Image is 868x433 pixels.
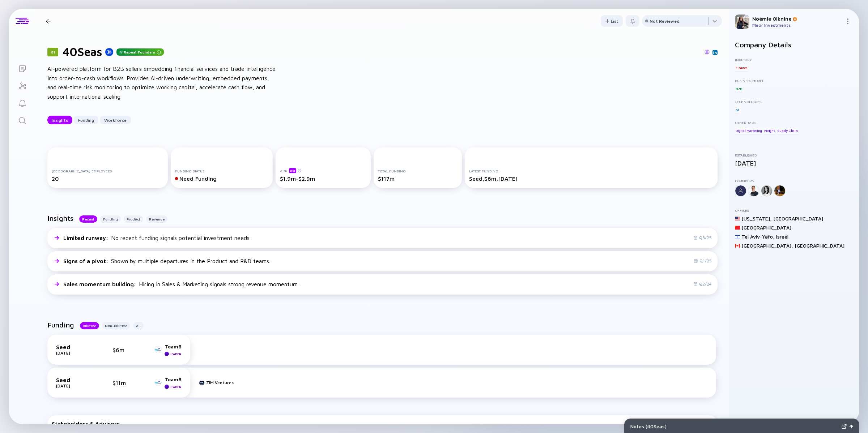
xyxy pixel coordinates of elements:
[124,215,143,223] button: Product
[735,85,743,92] div: B2B
[705,50,710,55] img: 40Seas Website
[52,169,163,173] div: [DEMOGRAPHIC_DATA] Employees
[154,376,182,389] a: Team8Leader
[735,57,854,62] div: Industry
[741,233,775,240] div: Tel Aviv-Yafo ,
[116,48,164,56] div: Repeat Founders
[795,243,844,249] div: [GEOGRAPHIC_DATA]
[74,116,98,124] button: Funding
[165,376,182,382] div: Team8
[175,175,268,182] div: Need Funding
[74,115,98,126] div: Funding
[47,64,279,101] div: AI-powered platform for B2B sellers embedding financial services and trade intelligence into orde...
[63,258,110,264] span: Signs of a pivot :
[693,235,712,240] div: Q3/25
[170,385,181,389] div: Leader
[280,175,367,182] div: $1.9m-$2.9m
[378,169,458,173] div: Total Funding
[650,18,680,24] div: Not Reviewed
[63,281,137,287] span: Sales momentum building :
[154,343,182,356] a: Team8Leader
[735,243,740,248] img: Canada Flag
[601,15,623,27] button: List
[735,234,740,239] img: Israel Flag
[56,383,92,389] div: [DATE]
[378,175,458,182] div: $117m
[52,175,163,182] div: 20
[63,45,102,59] h1: 40Seas
[289,168,296,173] div: beta
[850,425,853,428] img: Open Notes
[112,380,134,386] div: $11m
[63,235,110,241] span: Limited runway :
[52,420,713,427] div: Stakeholders & Advisors
[773,215,823,222] div: [GEOGRAPHIC_DATA]
[9,94,36,111] a: Reminders
[713,51,717,54] img: 40Seas Linkedin Page
[175,169,268,173] div: Funding Status
[100,116,131,124] button: Workforce
[741,224,791,231] div: [GEOGRAPHIC_DATA]
[79,215,97,223] button: Recent
[776,233,788,240] div: Israel
[63,281,299,287] div: Hiring in Sales & Marketing signals strong revenue momentum.
[693,281,712,287] div: Q2/24
[56,344,92,350] div: Seed
[146,215,167,223] button: Revenue
[170,352,181,356] div: Leader
[100,115,131,126] div: Workforce
[9,59,36,77] a: Lists
[735,208,854,213] div: Offices
[735,127,763,134] div: Digital Marketing
[735,14,749,29] img: Noémie Profile Picture
[102,322,130,329] button: Non-Dilutive
[735,153,854,157] div: Established
[9,77,36,94] a: Investor Map
[845,18,851,24] img: Menu
[47,321,74,329] h2: Funding
[630,423,839,429] div: Notes ( 40Seas )
[280,168,367,173] div: ARR
[47,214,73,222] h2: Insights
[752,22,842,28] div: Maor Investments
[842,424,847,429] img: Expand Notes
[741,215,772,222] div: [US_STATE] ,
[735,159,854,167] div: [DATE]
[735,64,748,71] div: Finance
[56,377,92,383] div: Seed
[694,258,712,263] div: Q1/25
[63,258,270,264] div: Shown by multiple departures in the Product and R&D teams.
[206,380,234,385] div: ZIM Ventures
[601,16,623,27] div: List
[56,350,92,356] div: [DATE]
[63,235,251,241] div: No recent funding signals potential investment needs.
[735,179,854,183] div: Founders
[741,243,793,249] div: [GEOGRAPHIC_DATA] ,
[9,111,36,129] a: Search
[735,120,854,125] div: Other Tags
[735,78,854,83] div: Business Model
[133,322,144,329] button: All
[735,40,854,49] h2: Company Details
[199,380,234,385] a: ZIM Ventures
[47,115,72,126] div: Insights
[469,169,713,173] div: Latest Funding
[100,215,121,223] button: Funding
[47,48,58,56] div: 81
[47,116,72,124] button: Insights
[735,216,740,221] img: United States Flag
[80,322,99,329] button: Dilutive
[735,106,740,113] div: AI
[776,127,799,134] div: Supply Chain
[735,99,854,104] div: Technologies
[165,343,182,350] div: Team8
[735,225,740,230] img: China Flag
[112,347,134,353] div: $6m
[752,16,842,22] div: Noémie Oiknine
